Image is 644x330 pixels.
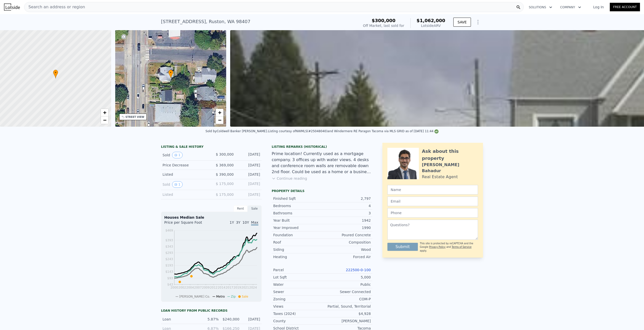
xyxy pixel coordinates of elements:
tspan: 2002 [178,286,186,289]
div: Taxes (2024) [273,311,322,316]
div: Listing courtesy of NWMLS (#25048040) and Windermere RE Paragon Tacoma via MLS GRID as of [DATE] ... [268,129,438,133]
span: − [103,117,106,123]
span: Zip [231,295,236,298]
div: Price per Square Foot [164,220,211,228]
div: Houses Median Sale [164,215,258,220]
button: SAVE [453,18,471,27]
div: Composition [322,240,371,245]
tspan: $293 [165,251,173,255]
div: Public [322,282,371,287]
div: [DATE] [238,152,260,158]
div: • [53,70,58,78]
div: 2,797 [322,196,371,201]
div: STREET VIEW [126,115,144,119]
span: • [53,70,58,75]
tspan: 2000 [171,286,178,289]
a: Free Account [610,3,640,11]
button: View historical data [172,181,183,188]
button: Submit [387,243,418,251]
span: Search an address or region [24,4,85,10]
tspan: $343 [165,245,173,248]
div: Roof [273,240,322,245]
div: Siding [273,247,322,252]
div: Off Market, last sold for [363,23,404,28]
div: Prime location! Currently used as a mortgage company. 3 offices up with water views. 4 desks and ... [272,151,372,175]
span: Max [251,220,258,225]
div: 5,000 [322,275,371,280]
span: $300,000 [372,18,396,23]
a: Zoom in [216,109,223,116]
div: Listed [163,172,207,177]
div: 4 [322,203,371,208]
span: $ 369,000 [216,163,234,167]
div: Sold by Coldwell Banker [PERSON_NAME] . [206,129,268,133]
div: Price Decrease [163,163,207,168]
div: [DATE] [243,317,260,322]
span: $ 390,000 [216,172,234,176]
div: 1990 [322,225,371,230]
div: • [168,70,173,78]
div: [DATE] [238,172,260,177]
div: Forced Air [322,254,371,259]
button: Company [556,3,585,12]
span: 1Y [230,220,234,224]
div: Loan [163,317,198,322]
tspan: 2014 [218,286,225,289]
div: 3 [322,211,371,216]
span: Metro [216,295,225,298]
tspan: 2009 [202,286,210,289]
tspan: 2007 [194,286,202,289]
div: Bathrooms [273,211,322,216]
a: Log In [587,5,610,10]
div: Partial, Sound, Territorial [322,304,371,309]
tspan: 2017 [226,286,233,289]
tspan: $93 [167,276,173,280]
div: Foundation [273,232,322,238]
tspan: 2021 [241,286,249,289]
div: $4,928 [322,311,371,316]
div: [PERSON_NAME] [322,318,371,323]
div: Real Estate Agent [422,174,458,180]
div: Sold [163,152,207,158]
div: COM-P [322,297,371,302]
div: County [273,318,322,323]
div: Finished Sqft [273,196,322,201]
div: [DATE] [238,192,260,197]
div: Year Improved [273,225,322,230]
div: 1942 [322,218,371,223]
span: 3Y [236,220,240,224]
a: 222500-0-100 [346,268,371,272]
input: Phone [387,208,478,218]
div: LISTING & SALE HISTORY [161,145,262,150]
div: [STREET_ADDRESS] , Ruston , WA 98407 [161,18,251,25]
input: Email [387,197,478,206]
tspan: 2019 [233,286,241,289]
div: 5.87% [201,317,219,322]
span: Sale [242,295,248,298]
div: Views [273,304,322,309]
span: + [218,109,221,116]
button: View historical data [172,152,183,158]
div: Listed [163,192,207,197]
div: Loan history from public records [161,309,262,313]
span: $1,062,000 [417,18,445,23]
input: Name [387,185,478,195]
div: Heating [273,254,322,259]
div: Sewer [273,289,322,294]
div: Ask about this property [422,148,478,162]
a: Privacy Policy [429,246,446,248]
tspan: 2012 [210,286,218,289]
div: Lotside ARV [417,23,445,28]
tspan: 2024 [249,286,257,289]
div: Bedrooms [273,203,322,208]
div: Water [273,282,322,287]
span: + [103,109,106,116]
a: Zoom in [101,109,108,116]
span: − [218,117,221,123]
div: $240,000 [222,317,239,322]
span: $ 175,000 [216,193,234,197]
tspan: $393 [165,239,173,242]
span: • [168,70,173,75]
div: [PERSON_NAME] Bahadur [422,162,478,174]
div: [DATE] [238,181,260,188]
